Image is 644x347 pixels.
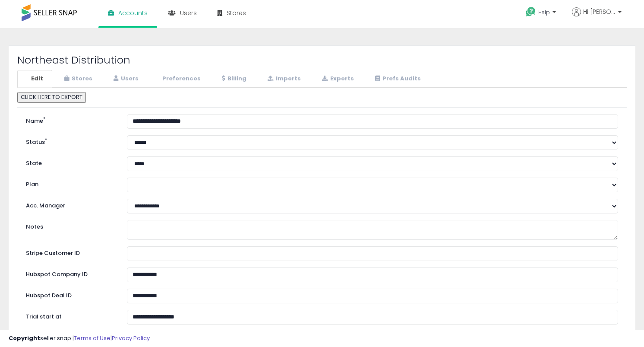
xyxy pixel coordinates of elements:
[19,156,120,168] label: State
[9,334,150,343] div: seller snap | |
[19,310,120,321] label: Trial start at
[572,7,622,27] a: Hi [PERSON_NAME]
[112,334,150,342] a: Privacy Policy
[256,70,310,88] a: Imports
[19,199,120,210] label: Acc. Manager
[180,9,197,17] span: Users
[118,9,148,17] span: Accounts
[148,70,210,88] a: Preferences
[17,92,86,103] button: CLICK HERE TO EXPORT
[364,70,430,88] a: Prefs Audits
[19,178,120,189] label: Plan
[583,7,616,16] span: Hi [PERSON_NAME]
[311,70,363,88] a: Exports
[19,289,120,300] label: Hubspot Deal ID
[17,54,627,66] h2: Northeast Distribution
[19,246,120,258] label: Stripe Customer ID
[19,135,120,146] label: Status
[525,6,536,17] i: Get Help
[227,9,246,17] span: Stores
[102,70,148,88] a: Users
[17,70,52,88] a: Edit
[538,9,550,16] span: Help
[19,220,120,231] label: Notes
[53,70,101,88] a: Stores
[74,334,110,342] a: Terms of Use
[211,70,256,88] a: Billing
[19,267,120,279] label: Hubspot Company ID
[19,114,120,125] label: Name
[9,334,40,342] strong: Copyright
